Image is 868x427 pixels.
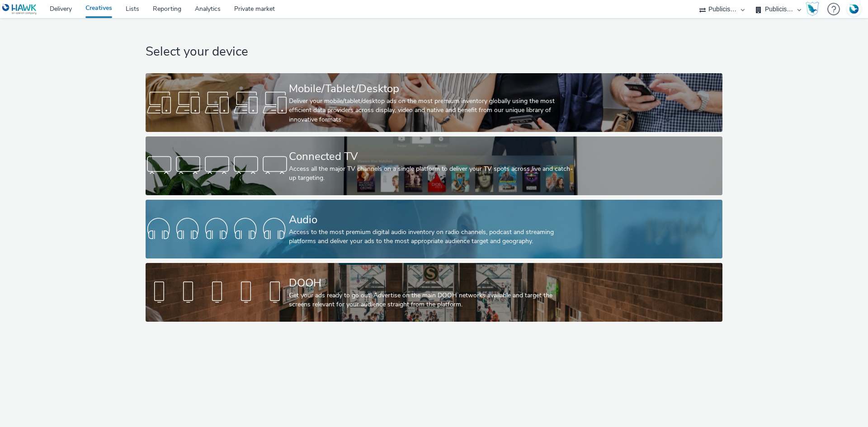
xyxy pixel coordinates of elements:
[289,149,576,164] div: Connected TV
[289,228,576,246] div: Access to the most premium digital audio inventory on radio channels, podcast and streaming platf...
[806,2,823,16] a: Hawk Academy
[146,73,722,132] a: Mobile/Tablet/DesktopDeliver your mobile/tablet/desktop ads on the most premium inventory globall...
[146,200,722,258] a: AudioAccess to the most premium digital audio inventory on radio channels, podcast and streaming ...
[2,4,37,15] img: undefined Logo
[806,2,819,16] img: Hawk Academy
[146,43,722,61] h1: Select your device
[289,291,576,310] div: Get your ads ready to go out! Advertise on the main DOOH networks available and target the screen...
[289,212,576,228] div: Audio
[289,97,576,124] div: Deliver your mobile/tablet/desktop ads on the most premium inventory globally using the most effi...
[289,275,576,291] div: DOOH
[146,136,722,195] a: Connected TVAccess all the major TV channels on a single platform to deliver your TV spots across...
[289,81,576,97] div: Mobile/Tablet/Desktop
[847,2,861,16] img: Account FR
[289,164,576,183] div: Access all the major TV channels on a single platform to deliver your TV spots across live and ca...
[146,263,722,322] a: DOOHGet your ads ready to go out! Advertise on the main DOOH networks available and target the sc...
